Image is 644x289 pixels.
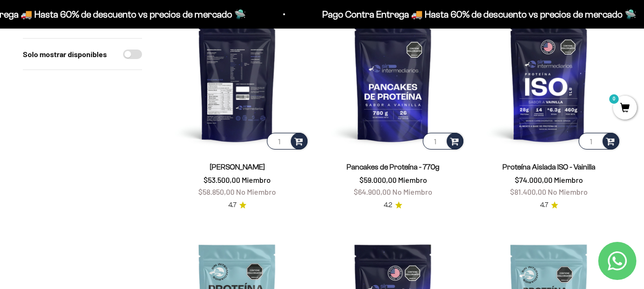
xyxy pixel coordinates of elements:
span: $64.900,00 [354,187,391,196]
span: Miembro [242,175,271,184]
span: $58.850,00 [198,187,235,196]
a: Proteína Aislada ISO - Vainilla [502,163,595,171]
span: 4.2 [384,200,392,210]
p: Pago Contra Entrega 🚚 Hasta 60% de descuento vs precios de mercado 🛸 [245,7,559,22]
span: No Miembro [548,187,588,196]
a: Pancakes de Proteína - 770g [347,163,440,171]
a: 4.74.7 de 5.0 estrellas [540,200,558,210]
span: Miembro [554,175,583,184]
a: 4.74.7 de 5.0 estrellas [228,200,246,210]
mark: 0 [608,93,620,105]
span: 4.7 [540,200,548,210]
span: No Miembro [236,187,276,196]
span: $74.000,00 [515,175,552,184]
label: Solo mostrar disponibles [23,48,107,60]
span: $59.000,00 [359,175,397,184]
span: $53.500,00 [204,175,240,184]
a: 0 [613,103,637,114]
span: Miembro [398,175,427,184]
span: $81.400,00 [510,187,546,196]
span: No Miembro [392,187,432,196]
span: 4.7 [228,200,236,210]
a: [PERSON_NAME] [210,163,265,171]
img: Proteína Whey - Vainilla [165,7,309,151]
a: 4.24.2 de 5.0 estrellas [384,200,402,210]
